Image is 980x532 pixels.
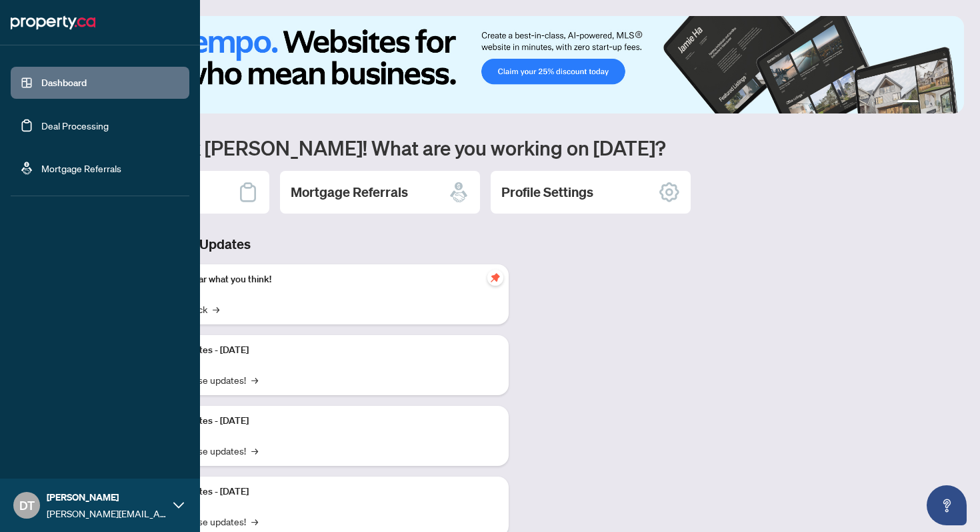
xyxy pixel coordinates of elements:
[251,443,258,458] span: →
[41,162,121,174] a: Mortgage Referrals
[251,372,258,387] span: →
[924,100,929,105] button: 2
[213,302,219,316] span: →
[897,100,919,105] button: 1
[927,485,967,525] button: Open asap
[41,119,109,131] a: Deal Processing
[945,100,951,105] button: 4
[41,77,87,89] a: Dashboard
[47,490,167,505] span: [PERSON_NAME]
[140,485,498,499] p: Platform Updates - [DATE]
[935,100,940,105] button: 3
[291,183,408,202] h2: Mortgage Referrals
[251,514,258,529] span: →
[140,343,498,358] p: Platform Updates - [DATE]
[140,414,498,429] p: Platform Updates - [DATE]
[69,235,509,254] h3: Brokerage & Industry Updates
[501,183,593,202] h2: Profile Settings
[19,496,35,515] span: DT
[487,270,503,286] span: pushpin
[69,135,964,160] h1: Welcome back [PERSON_NAME]! What are you working on [DATE]?
[69,16,964,113] img: Slide 0
[140,272,498,287] p: We want to hear what you think!
[11,12,95,33] img: logo
[47,506,167,521] span: [PERSON_NAME][EMAIL_ADDRESS][DOMAIN_NAME]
